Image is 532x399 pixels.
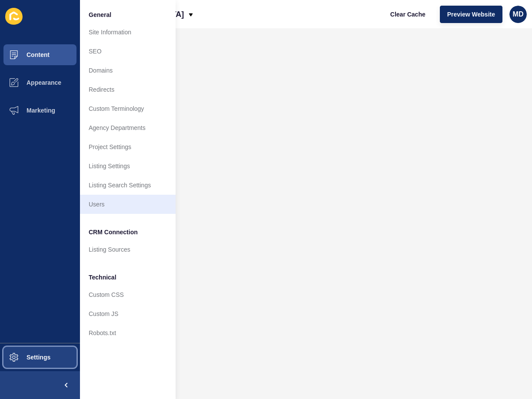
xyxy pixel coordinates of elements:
[80,285,176,304] a: Custom CSS
[80,240,176,259] a: Listing Sources
[80,118,176,137] a: Agency Departments
[383,6,433,23] button: Clear Cache
[80,156,176,176] a: Listing Settings
[80,304,176,323] a: Custom JS
[447,10,495,19] span: Preview Website
[80,137,176,156] a: Project Settings
[80,176,176,195] a: Listing Search Settings
[80,80,176,99] a: Redirects
[80,23,176,42] a: Site Information
[513,10,524,19] span: MD
[89,10,111,19] span: General
[390,10,426,19] span: Clear Cache
[80,99,176,118] a: Custom Terminology
[80,61,176,80] a: Domains
[80,323,176,342] a: Robots.txt
[440,6,502,23] button: Preview Website
[80,42,176,61] a: SEO
[80,195,176,214] a: Users
[89,228,138,236] span: CRM Connection
[89,273,116,282] span: Technical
